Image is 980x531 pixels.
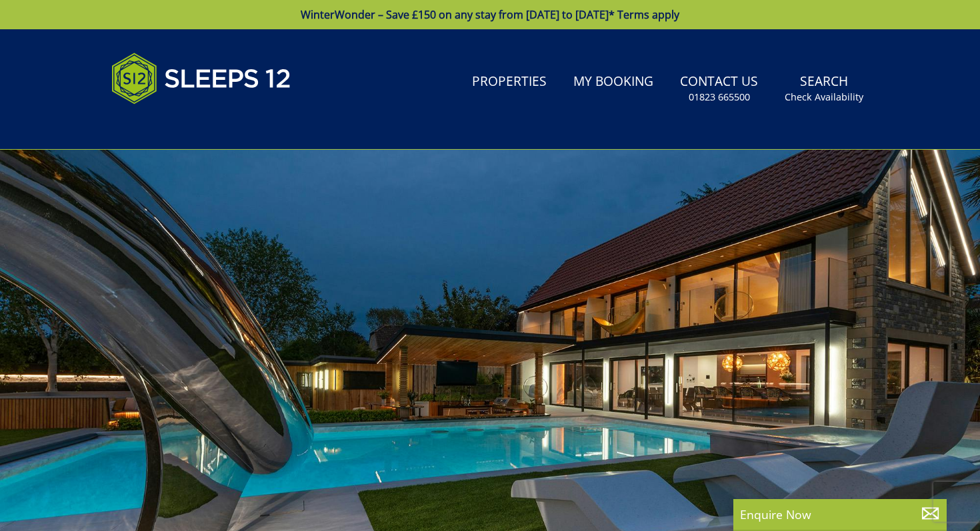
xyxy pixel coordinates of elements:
small: 01823 665500 [689,90,750,104]
iframe: Customer reviews powered by Trustpilot [105,120,245,131]
a: SearchCheck Availability [779,67,869,110]
img: Sleeps 12 [111,45,291,112]
small: Check Availability [785,90,863,104]
a: My Booking [568,67,659,97]
a: Properties [467,67,552,97]
a: Contact Us01823 665500 [675,67,763,110]
p: Enquire Now [740,506,940,523]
